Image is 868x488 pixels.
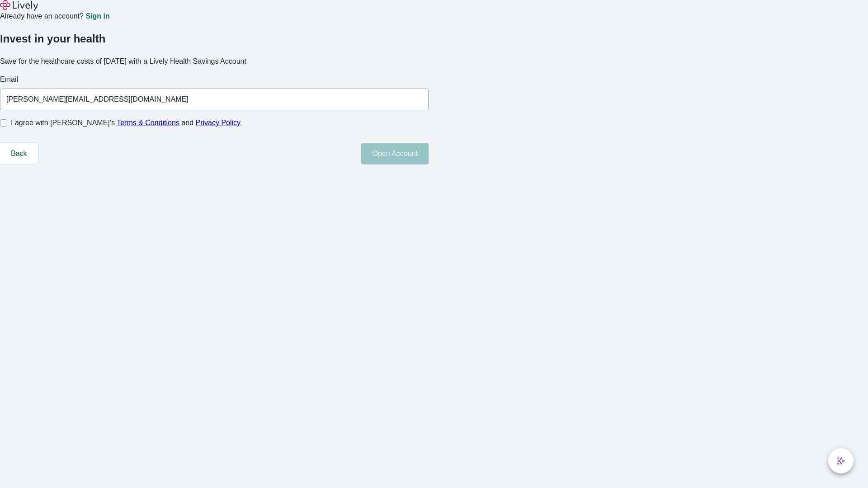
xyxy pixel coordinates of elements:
[196,119,241,127] a: Privacy Policy
[836,456,845,465] svg: Lively AI Assistant
[117,119,179,127] a: Terms & Conditions
[85,13,109,20] a: Sign in
[11,117,241,128] span: I agree with [PERSON_NAME]’s and
[828,448,854,474] button: chat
